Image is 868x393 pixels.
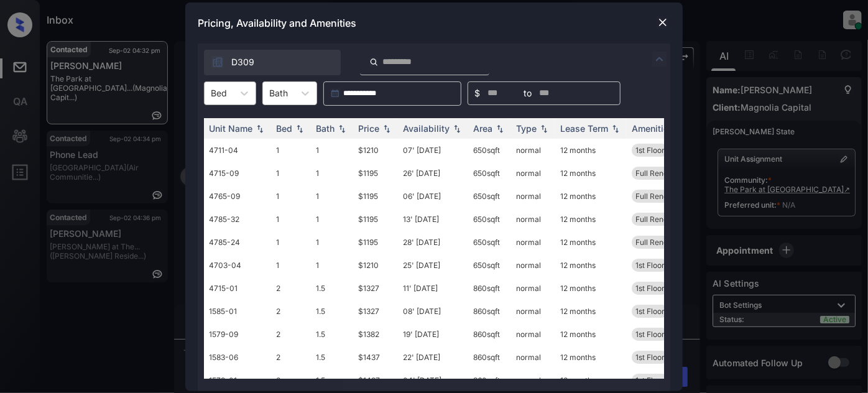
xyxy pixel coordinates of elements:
[204,277,271,300] td: 4715-01
[555,139,627,162] td: 12 months
[211,56,224,68] img: icon-zuma
[311,323,353,346] td: 1.5
[609,124,622,132] img: sorting
[474,86,480,100] span: $
[204,162,271,185] td: 4715-09
[204,254,271,277] td: 4703-04
[271,231,311,254] td: 1
[204,139,271,162] td: 4711-04
[204,346,271,369] td: 1583-06
[398,277,468,300] td: 11' [DATE]
[398,185,468,208] td: 06' [DATE]
[635,238,695,247] span: Full Renovation...
[511,277,555,300] td: normal
[336,124,348,132] img: sorting
[635,215,695,224] span: Full Renovation...
[271,185,311,208] td: 1
[353,231,398,254] td: $1195
[635,330,665,339] span: 1st Floor
[511,208,555,231] td: normal
[271,369,311,392] td: 2
[555,254,627,277] td: 12 months
[353,139,398,162] td: $1210
[271,208,311,231] td: 1
[652,52,667,67] img: icon-zuma
[511,231,555,254] td: normal
[635,376,665,385] span: 1st Floor
[635,192,695,201] span: Full Renovation...
[511,369,555,392] td: normal
[511,139,555,162] td: normal
[635,353,665,362] span: 1st Floor
[635,146,665,155] span: 1st Floor
[451,124,463,132] img: sorting
[204,369,271,392] td: 1573-01
[398,231,468,254] td: 28' [DATE]
[231,55,254,69] span: D309
[293,124,306,132] img: sorting
[555,231,627,254] td: 12 months
[204,300,271,323] td: 1585-01
[511,162,555,185] td: normal
[311,300,353,323] td: 1.5
[403,123,450,134] div: Availability
[516,123,537,134] div: Type
[204,323,271,346] td: 1579-09
[555,162,627,185] td: 12 months
[353,346,398,369] td: $1437
[369,57,379,68] img: icon-zuma
[276,123,292,134] div: Bed
[524,86,532,100] span: to
[538,124,550,132] img: sorting
[560,123,608,134] div: Lease Term
[398,139,468,162] td: 07' [DATE]
[311,369,353,392] td: 1.5
[511,300,555,323] td: normal
[635,169,695,178] span: Full Renovation...
[398,162,468,185] td: 26' [DATE]
[271,323,311,346] td: 2
[398,254,468,277] td: 25' [DATE]
[398,346,468,369] td: 22' [DATE]
[398,369,468,392] td: 04' [DATE]
[271,162,311,185] td: 1
[473,123,492,134] div: Area
[494,124,506,132] img: sorting
[271,139,311,162] td: 1
[311,254,353,277] td: 1
[555,323,627,346] td: 12 months
[353,185,398,208] td: $1195
[316,123,335,134] div: Bath
[398,208,468,231] td: 13' [DATE]
[353,254,398,277] td: $1210
[353,369,398,392] td: $1437
[271,300,311,323] td: 2
[204,231,271,254] td: 4785-24
[511,346,555,369] td: normal
[468,277,511,300] td: 860 sqft
[311,139,353,162] td: 1
[555,277,627,300] td: 12 months
[353,300,398,323] td: $1327
[511,185,555,208] td: normal
[632,123,673,134] div: Amenities
[271,277,311,300] td: 2
[657,16,669,29] img: close
[209,123,252,134] div: Unit Name
[271,346,311,369] td: 2
[511,323,555,346] td: normal
[468,185,511,208] td: 650 sqft
[311,277,353,300] td: 1.5
[555,346,627,369] td: 12 months
[358,123,379,134] div: Price
[398,323,468,346] td: 19' [DATE]
[555,185,627,208] td: 12 months
[353,323,398,346] td: $1382
[468,139,511,162] td: 650 sqft
[635,261,665,270] span: 1st Floor
[311,185,353,208] td: 1
[311,208,353,231] td: 1
[353,208,398,231] td: $1195
[311,231,353,254] td: 1
[311,162,353,185] td: 1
